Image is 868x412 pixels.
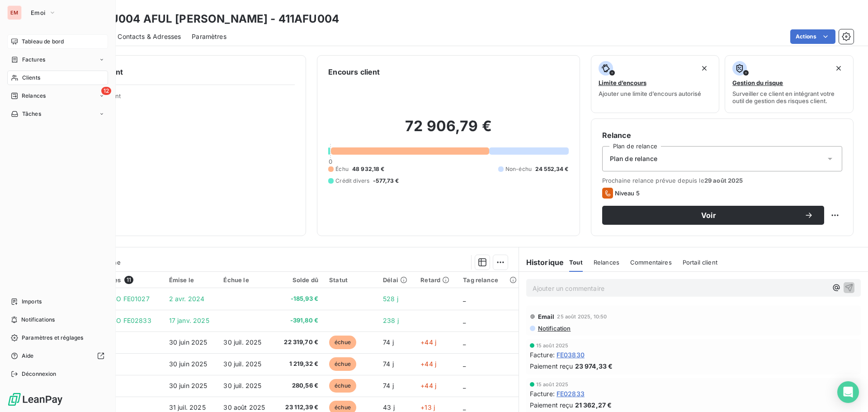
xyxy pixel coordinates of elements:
div: Retard [420,276,452,284]
span: 30 juin 2025 [169,360,208,368]
div: Échue le [223,276,269,284]
h6: Encours client [328,66,380,77]
span: 2 avr. 2024 [169,295,205,303]
span: 31 juil. 2025 [169,403,206,411]
span: Emoi [31,9,45,16]
span: Déconnexion [22,370,57,378]
h2: 72 906,79 € [328,117,568,144]
span: 30 juil. 2025 [223,360,261,368]
span: Prochaine relance prévue depuis le [602,177,842,184]
span: FE03830 [557,350,585,360]
span: Tableau de bord [22,38,64,46]
span: 22 319,70 € [279,338,318,347]
span: 74 j [383,382,394,389]
span: Aide [22,352,34,360]
span: Propriétés Client [73,92,295,105]
div: EM [7,5,22,20]
span: Portail client [683,259,717,266]
span: 17 janv. 2025 [169,317,209,324]
span: Voir [613,212,804,219]
span: Facture : [530,350,555,360]
span: 30 juin 2025 [169,338,208,346]
span: Clients [22,74,40,82]
span: -391,80 € [279,316,318,325]
span: Tâches [22,110,41,118]
span: échue [329,336,356,349]
span: 15 août 2025 [536,382,569,387]
span: _ [463,338,466,346]
button: Gestion du risqueSurveiller ce client en intégrant votre outil de gestion des risques client. [725,55,854,113]
span: -577,73 € [373,177,399,185]
span: Surveiller ce client en intégrant votre outil de gestion des risques client. [732,90,846,104]
span: _ [463,360,466,368]
span: 25 août 2025, 10:50 [557,314,607,319]
div: Tag relance [463,276,513,284]
span: _ [463,382,466,389]
div: Délai [383,276,410,284]
button: Actions [790,29,835,44]
span: 30 juil. 2025 [223,338,261,346]
span: 30 juil. 2025 [223,382,261,389]
span: Relances [594,259,619,266]
span: échue [329,357,356,371]
span: Relances [22,92,46,100]
h6: Informations client [55,66,295,77]
span: 21 362,27 € [575,400,612,410]
span: Échu [335,165,349,173]
span: 238 j [383,317,399,324]
span: 30 juin 2025 [169,382,208,389]
div: Émise le [169,276,213,284]
span: 280,56 € [279,381,318,390]
span: Paramètres [192,32,226,41]
span: Limite d’encours [599,79,646,86]
span: _ [463,295,466,303]
span: +44 j [420,360,436,368]
span: Imports [22,298,42,306]
span: Contacts & Adresses [118,32,181,41]
button: Limite d’encoursAjouter une limite d’encours autorisé [591,55,720,113]
span: 29 août 2025 [704,177,743,184]
span: +44 j [420,382,436,389]
span: FE02833 [557,389,585,398]
img: Logo LeanPay [7,392,63,407]
span: Facture : [530,389,555,398]
h6: Historique [519,257,564,268]
h3: 411AFU004 AFUL [PERSON_NAME] - 411AFU004 [80,11,339,27]
h6: Relance [602,130,842,141]
span: Email [538,313,555,320]
div: Statut [329,276,372,284]
span: Non-échu [505,165,532,173]
span: 23 112,39 € [279,403,318,412]
div: Solde dû [279,276,318,284]
span: 48 932,18 € [352,165,385,173]
span: 74 j [383,360,394,368]
a: Aide [7,349,108,363]
span: +44 j [420,338,436,346]
span: Paiement reçu [530,400,573,410]
span: Paiement reçu [530,361,573,371]
span: 528 j [383,295,398,303]
span: Niveau 5 [615,189,640,197]
span: Commentaires [630,259,672,266]
span: Tout [569,259,583,266]
span: Plan de relance [610,154,657,163]
button: Voir [602,206,824,225]
span: Ajouter une limite d’encours autorisé [599,90,701,97]
span: 11 [124,276,133,284]
span: Factures [22,56,45,64]
span: -185,93 € [279,294,318,303]
span: 12 [101,87,111,95]
span: +13 j [420,403,435,411]
span: 1 219,32 € [279,360,318,369]
span: Gestion du risque [732,79,783,86]
span: Crédit divers [335,177,369,185]
span: Paramètres et réglages [22,334,83,342]
span: 23 974,33 € [575,361,613,371]
span: 43 j [383,403,395,411]
div: Open Intercom Messenger [837,381,859,403]
span: 15 août 2025 [536,343,569,348]
span: Notifications [21,316,55,324]
span: _ [463,403,466,411]
span: 74 j [383,338,394,346]
span: 0 [329,158,332,165]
